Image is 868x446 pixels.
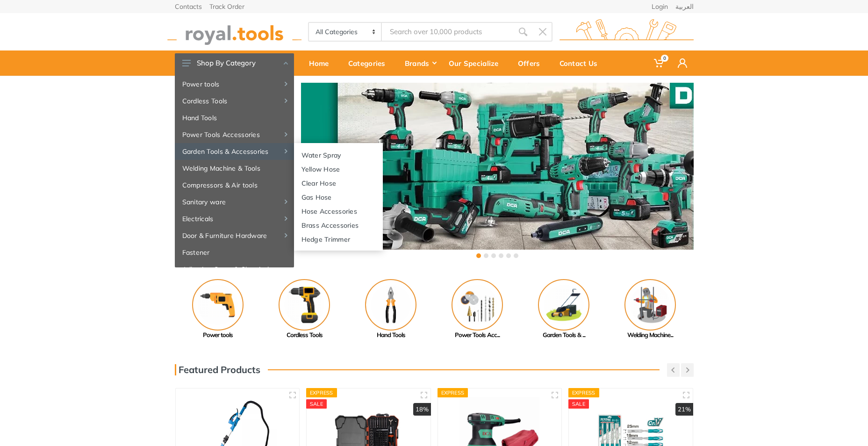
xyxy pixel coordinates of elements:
[175,364,260,375] h3: Featured Products
[294,204,383,218] a: Hose Accessories
[442,50,511,76] a: Our Specialize
[647,50,671,76] a: 0
[342,53,398,73] div: Categories
[452,279,503,331] img: Royal - Power Tools Accessories
[607,331,694,340] div: Welding Machine...
[624,279,676,331] img: Royal - Welding Machine & Tools
[175,227,294,244] a: Door & Furniture Hardware
[306,388,337,397] div: Express
[175,93,294,109] a: Cordless Tools
[294,232,383,246] a: Hedge Trimmer
[553,53,610,73] div: Contact Us
[675,403,693,416] div: 21%
[302,50,342,76] a: Home
[652,3,668,10] a: Login
[521,279,607,340] a: Garden Tools & ...
[442,53,511,73] div: Our Specialize
[348,279,434,340] a: Hand Tools
[538,279,589,331] img: Royal - Garden Tools & Accessories
[434,279,521,340] a: Power Tools Acc...
[294,218,383,232] a: Brass Accessories
[279,279,330,331] img: Royal - Cordless Tools
[175,76,294,93] a: Power tools
[382,22,513,42] input: Site search
[175,210,294,227] a: Electricals
[175,143,294,160] a: Garden Tools & Accessories
[306,399,327,409] div: SALE
[365,279,416,331] img: Royal - Hand Tools
[209,3,244,10] a: Track Order
[175,244,294,261] a: Fastener
[398,53,442,73] div: Brands
[568,388,599,397] div: Express
[175,261,294,278] a: Adhesive, Spray & Chemical
[175,126,294,143] a: Power Tools Accessories
[348,331,434,340] div: Hand Tools
[175,3,202,10] a: Contacts
[175,279,261,340] a: Power tools
[294,162,383,176] a: Yellow Hose
[661,55,668,62] span: 0
[438,388,468,397] div: Express
[342,50,398,76] a: Categories
[167,19,301,45] img: royal.tools Logo
[568,399,589,409] div: SALE
[511,53,553,73] div: Offers
[521,331,607,340] div: Garden Tools & ...
[192,279,244,331] img: Royal - Power tools
[175,177,294,194] a: Compressors & Air tools
[261,279,348,340] a: Cordless Tools
[553,50,610,76] a: Contact Us
[607,279,694,340] a: Welding Machine...
[175,331,261,340] div: Power tools
[675,3,694,10] a: العربية
[560,19,694,45] img: royal.tools Logo
[175,53,294,73] button: Shop By Category
[434,331,521,340] div: Power Tools Acc...
[294,190,383,204] a: Gas Hose
[302,53,342,73] div: Home
[413,403,431,416] div: 18%
[175,109,294,126] a: Hand Tools
[294,148,383,162] a: Water Spray
[294,176,383,190] a: Clear Hose
[261,331,348,340] div: Cordless Tools
[309,23,382,41] select: Category
[511,50,553,76] a: Offers
[175,194,294,210] a: Sanitary ware
[175,160,294,177] a: Welding Machine & Tools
